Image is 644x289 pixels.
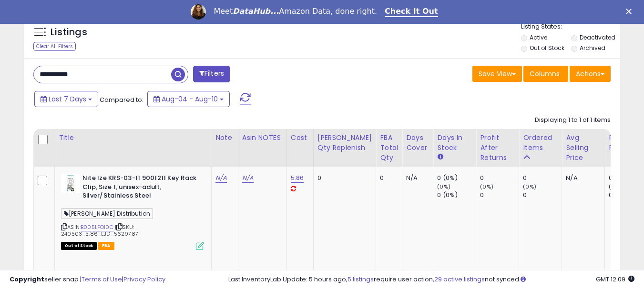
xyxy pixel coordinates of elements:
[82,275,122,284] a: Terms of Use
[61,208,153,219] span: [PERSON_NAME] Distribution
[81,223,113,231] a: B005LFOI0C
[380,133,398,163] div: FBA Total Qty
[61,174,80,193] img: 41Jn1XX0a+S._SL40_.jpg
[313,129,376,167] th: Please note that this number is a calculation based on your required days of coverage and your ve...
[406,174,426,182] div: N/A
[523,66,568,82] button: Columns
[596,275,634,284] span: 2025-08-18 12:09 GMT
[580,44,605,52] label: Archived
[580,33,615,41] label: Deactivated
[437,153,443,161] small: Days In Stock.
[214,7,377,16] div: Meet Amazon Data, done right.
[291,133,309,143] div: Cost
[33,42,76,51] div: Clear All Filters
[530,69,560,79] span: Columns
[406,133,429,153] div: Days Cover
[215,173,227,183] a: N/A
[317,133,372,153] div: [PERSON_NAME] Qty Replenish
[570,66,611,82] button: Actions
[61,174,204,249] div: ASIN:
[242,133,283,143] div: Asin NOTES
[437,174,476,182] div: 0 (0%)
[521,22,620,31] p: Listing States:
[566,174,597,182] div: N/A
[523,174,562,182] div: 0
[472,66,522,82] button: Save View
[238,129,286,167] th: CSV column name: cust_attr_1_ Asin NOTES
[34,91,98,107] button: Last 7 Days
[98,242,114,250] span: FBA
[191,4,206,20] img: Profile image for Georgie
[434,275,485,284] a: 29 active listings
[49,94,86,104] span: Last 7 Days
[385,7,438,17] a: Check It Out
[609,183,622,190] small: (0%)
[51,26,87,39] h5: Listings
[228,275,634,284] div: Last InventoryLab Update: 5 hours ago, require user action, not synced.
[215,133,234,143] div: Note
[535,116,611,125] div: Displaying 1 to 1 of 1 items
[626,9,635,14] div: Close
[530,33,547,41] label: Active
[348,275,374,284] a: 5 listings
[530,44,564,52] label: Out of Stock
[162,94,218,104] span: Aug-04 - Aug-10
[480,174,519,182] div: 0
[10,275,165,284] div: seller snap | |
[100,95,143,104] span: Compared to:
[609,133,644,153] div: Return Rate
[82,174,198,203] b: Nite Ize KRS-03-11 9001211 Key Rack Clip, Size 1, unisex-adult, Silver/Stainless Steel
[123,275,165,284] a: Privacy Policy
[523,183,536,190] small: (0%)
[437,133,472,153] div: Days In Stock
[193,66,230,82] button: Filters
[317,174,369,182] div: 0
[291,173,304,183] a: 5.86
[10,275,44,284] strong: Copyright
[523,133,558,153] div: Ordered Items
[59,133,207,143] div: Title
[380,174,395,182] div: 0
[242,173,254,183] a: N/A
[437,191,476,199] div: 0 (0%)
[61,223,138,238] span: | SKU: 240503_5.86_EJD_5629787
[480,191,519,199] div: 0
[61,242,97,250] span: All listings that are currently out of stock and unavailable for purchase on Amazon
[523,191,562,199] div: 0
[147,91,230,107] button: Aug-04 - Aug-10
[437,183,450,190] small: (0%)
[480,183,493,190] small: (0%)
[480,133,515,163] div: Profit After Returns
[233,7,279,16] i: DataHub...
[566,133,601,163] div: Avg Selling Price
